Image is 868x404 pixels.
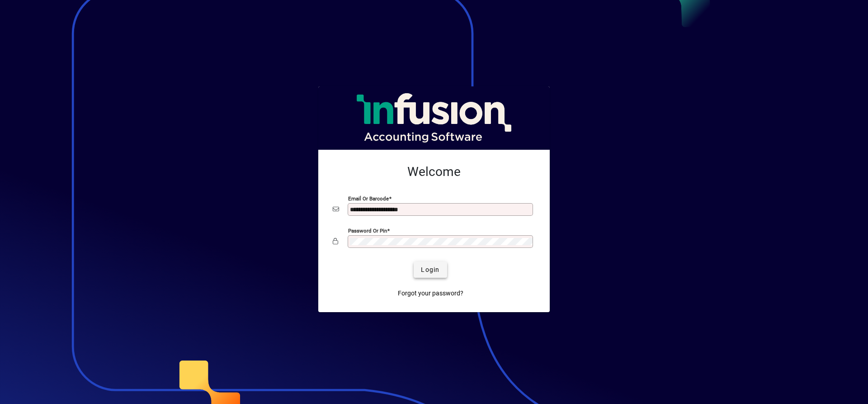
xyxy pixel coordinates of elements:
[398,289,463,298] span: Forgot your password?
[348,195,389,202] mat-label: Email or Barcode
[421,265,439,275] span: Login
[333,164,535,180] h2: Welcome
[414,261,447,278] button: Login
[394,285,467,301] a: Forgot your password?
[348,228,387,234] mat-label: Password or Pin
